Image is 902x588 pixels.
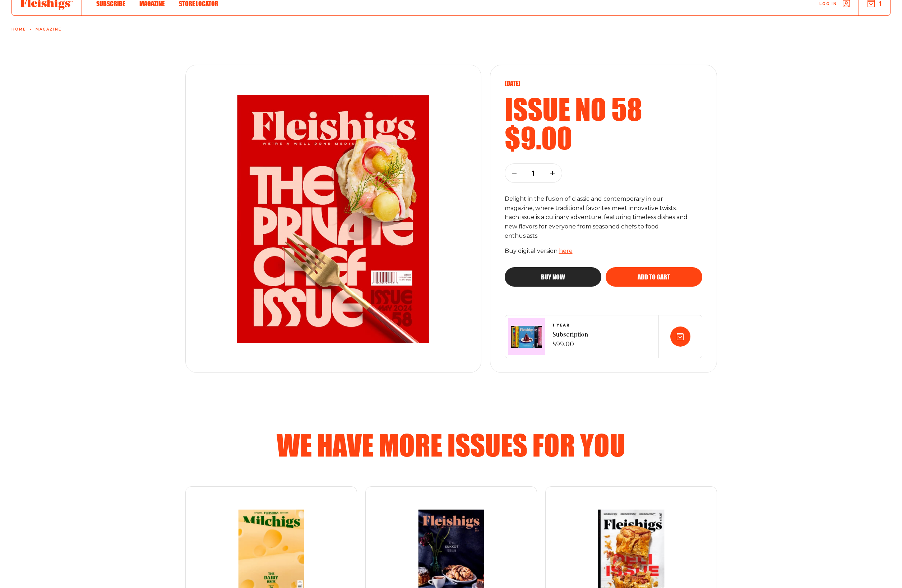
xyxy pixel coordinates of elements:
button: Add to cart [606,267,702,287]
span: Add to cart [638,274,670,280]
span: 1 YEAR [552,323,588,328]
span: Subscription $99.00 [552,330,588,350]
img: Issue number 58 [211,80,456,357]
h2: We Have More Issues For You [267,430,635,459]
a: Home [11,27,26,32]
span: Log in [819,1,837,6]
a: here [559,247,573,254]
button: Buy now [505,267,601,287]
p: Buy digital version [505,246,702,256]
h2: $9.00 [505,123,702,152]
a: 1 YEARSubscription $99.00 [552,323,588,350]
p: 1 [529,169,538,177]
span: Buy now [541,274,565,280]
img: Magazines image [511,326,542,348]
a: Magazine [36,27,61,32]
h2: Issue no 58 [505,94,702,123]
p: [DATE] [505,79,702,87]
p: Delight in the fusion of classic and contemporary in our magazine, where traditional favorites me... [505,194,690,241]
